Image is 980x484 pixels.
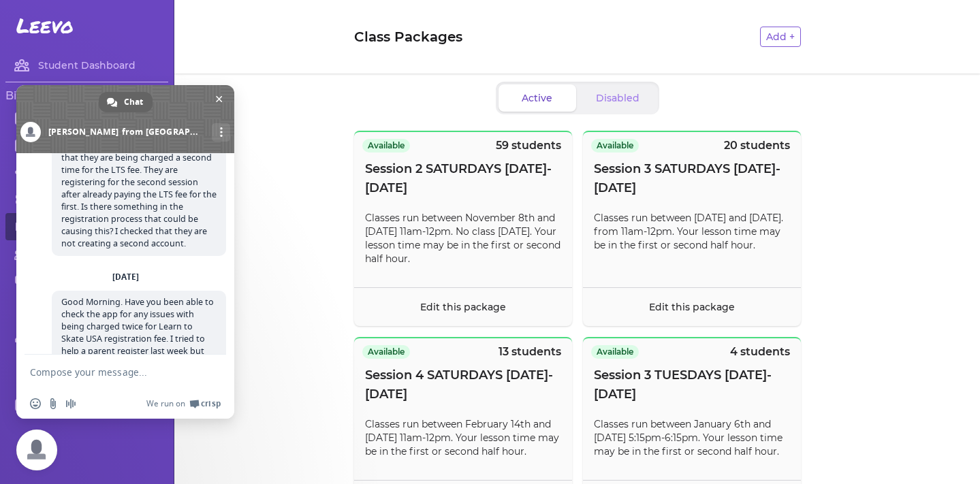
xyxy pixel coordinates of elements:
[16,14,74,38] span: Leevo
[61,296,214,381] span: Good Morning. Have you been able to check the app for any issues with being charged twice for Lea...
[594,417,790,458] p: Classes run between January 6th and [DATE] 5:15pm-6:15pm. Your lesson time may be in the first or...
[730,344,790,360] p: 4 students
[594,159,790,197] span: Session 3 SATURDAYS [DATE]-[DATE]
[5,322,168,349] a: Register Students
[16,430,57,470] div: Close chat
[146,398,185,409] span: We run on
[5,240,168,268] a: Students
[365,159,561,197] span: Session 2 SATURDAYS [DATE]-[DATE]
[5,186,168,213] a: Classes
[30,366,191,378] textarea: Compose your message...
[5,295,168,322] a: Disclosures
[212,123,230,142] div: More channels
[146,398,221,409] a: We run onCrisp
[496,138,561,154] p: 59 students
[5,391,168,419] a: Logout
[724,138,790,154] p: 20 students
[5,268,168,295] a: Discounts
[65,398,76,409] span: Audio message
[124,92,143,112] span: Chat
[354,131,572,326] button: Available59 studentsSession 2 SATURDAYS [DATE]-[DATE]Classes run between November 8th and [DATE] ...
[201,398,221,409] span: Crisp
[5,159,168,186] a: Settings
[365,366,561,404] span: Session 4 SATURDAYS [DATE]-[DATE]
[99,92,153,112] div: Chat
[591,139,639,152] span: Available
[420,301,506,313] a: Edit this package
[499,84,576,112] button: Active
[760,27,801,47] button: Add +
[362,345,410,359] span: Available
[61,127,217,249] span: Thank you so much, I have now had a couple more parents email me saying that they are being charg...
[649,301,735,313] a: Edit this package
[212,92,226,106] span: Close chat
[48,398,59,409] span: Send a file
[5,52,168,79] a: Student Dashboard
[365,417,561,458] p: Classes run between February 14th and [DATE] 11am-12pm. Your lesson time may be in the first or s...
[5,364,168,391] a: Profile
[5,104,168,131] a: Calendar
[5,213,168,240] a: Class Packages
[112,273,139,281] div: [DATE]
[594,211,790,252] p: Classes run between [DATE] and [DATE]. from 11am-12pm. Your lesson time may be in the first or se...
[583,131,801,326] button: Available20 studentsSession 3 SATURDAYS [DATE]-[DATE]Classes run between [DATE] and [DATE]. from ...
[594,366,790,404] span: Session 3 TUESDAYS [DATE]-[DATE]
[5,131,168,159] a: Staff
[591,345,639,359] span: Available
[365,211,561,265] p: Classes run between November 8th and [DATE] 11am-12pm. No class [DATE]. Your lesson time may be i...
[579,84,657,112] button: Disabled
[499,344,561,360] p: 13 students
[362,139,410,152] span: Available
[30,398,41,409] span: Insert an emoji
[5,88,168,104] h3: Binghamton FSC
